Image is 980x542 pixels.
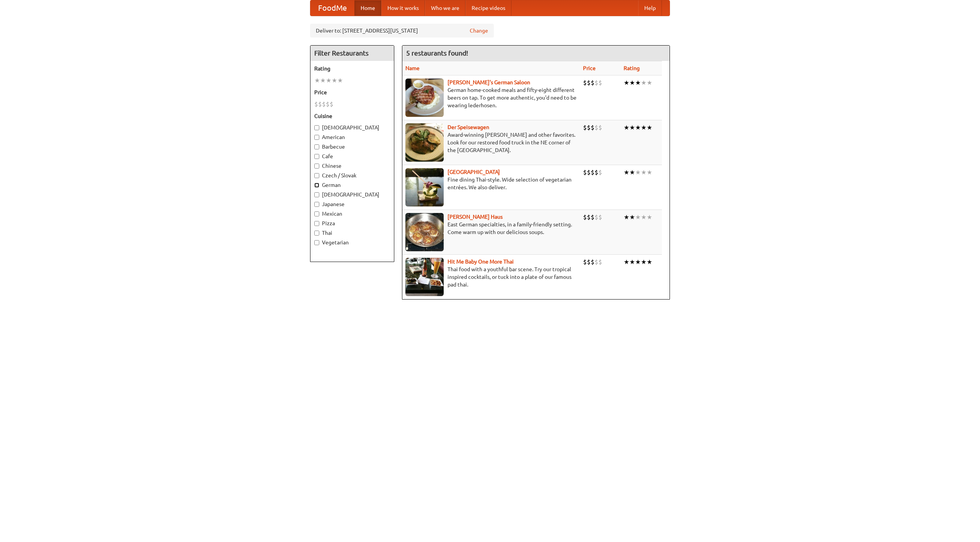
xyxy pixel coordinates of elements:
li: ★ [641,258,647,266]
li: $ [583,79,587,87]
li: $ [583,123,587,132]
a: Hit Me Baby One More Thai [448,259,514,265]
p: Award-winning [PERSON_NAME] and other favorites. Look for our restored food truck in the NE corne... [405,131,577,154]
label: Thai [314,229,390,237]
input: [DEMOGRAPHIC_DATA] [314,125,319,130]
label: German [314,181,390,189]
li: $ [587,258,591,266]
li: $ [598,123,602,132]
h5: Rating [314,65,390,72]
li: $ [598,258,602,266]
label: Czech / Slovak [314,172,390,179]
li: ★ [647,258,652,266]
label: [DEMOGRAPHIC_DATA] [314,124,390,131]
label: Japanese [314,200,390,208]
li: ★ [624,123,629,132]
li: ★ [629,258,635,266]
label: Mexican [314,210,390,218]
input: German [314,183,319,188]
img: satay.jpg [405,168,444,206]
input: Barbecue [314,144,319,149]
a: FoodMe [310,0,354,16]
input: Thai [314,231,319,236]
a: Home [354,0,381,16]
label: American [314,133,390,141]
li: $ [587,213,591,221]
li: $ [598,168,602,177]
p: East German specialties, in a family-friendly setting. Come warm up with our delicious soups. [405,221,577,236]
li: $ [598,213,602,221]
label: Pizza [314,219,390,227]
li: ★ [326,76,332,85]
li: $ [595,213,598,221]
li: $ [591,123,595,132]
li: ★ [641,168,647,177]
li: $ [583,168,587,177]
a: Help [638,0,662,16]
li: $ [330,100,333,108]
li: ★ [624,79,629,87]
li: ★ [647,79,652,87]
li: $ [595,168,598,177]
label: Chinese [314,162,390,170]
ng-pluralize: 5 restaurants found! [406,49,468,57]
li: ★ [641,123,647,132]
li: ★ [337,76,343,85]
li: $ [595,79,598,87]
a: Rating [624,65,640,71]
li: $ [595,123,598,132]
a: [PERSON_NAME] Haus [448,214,503,220]
li: $ [591,258,595,266]
li: ★ [641,213,647,221]
a: Price [583,65,596,71]
li: $ [591,213,595,221]
h5: Price [314,88,390,96]
img: speisewagen.jpg [405,123,444,162]
input: American [314,135,319,140]
li: $ [587,123,591,132]
img: kohlhaus.jpg [405,213,444,251]
img: esthers.jpg [405,79,444,117]
li: ★ [635,258,641,266]
li: ★ [641,79,647,87]
li: ★ [629,79,635,87]
li: ★ [647,213,652,221]
li: $ [322,100,326,108]
a: Name [405,65,420,71]
input: Mexican [314,211,319,216]
li: $ [591,168,595,177]
a: [GEOGRAPHIC_DATA] [448,169,500,175]
input: Vegetarian [314,240,319,245]
li: ★ [320,76,326,85]
li: $ [595,258,598,266]
a: Der Speisewagen [448,124,489,130]
li: $ [598,79,602,87]
li: $ [326,100,330,108]
li: ★ [624,258,629,266]
input: [DEMOGRAPHIC_DATA] [314,192,319,197]
a: How it works [381,0,425,16]
li: $ [591,79,595,87]
li: $ [583,213,587,221]
li: $ [583,258,587,266]
a: [PERSON_NAME]'s German Saloon [448,79,530,85]
label: Vegetarian [314,239,390,246]
li: ★ [624,213,629,221]
img: babythai.jpg [405,258,444,296]
a: Who we are [425,0,465,16]
li: ★ [624,168,629,177]
li: ★ [629,213,635,221]
li: ★ [647,168,652,177]
input: Cafe [314,154,319,159]
label: [DEMOGRAPHIC_DATA] [314,191,390,198]
li: $ [314,100,318,108]
li: ★ [647,123,652,132]
div: Deliver to: [STREET_ADDRESS][US_STATE] [310,24,494,38]
input: Pizza [314,221,319,226]
li: ★ [314,76,320,85]
li: $ [587,79,591,87]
